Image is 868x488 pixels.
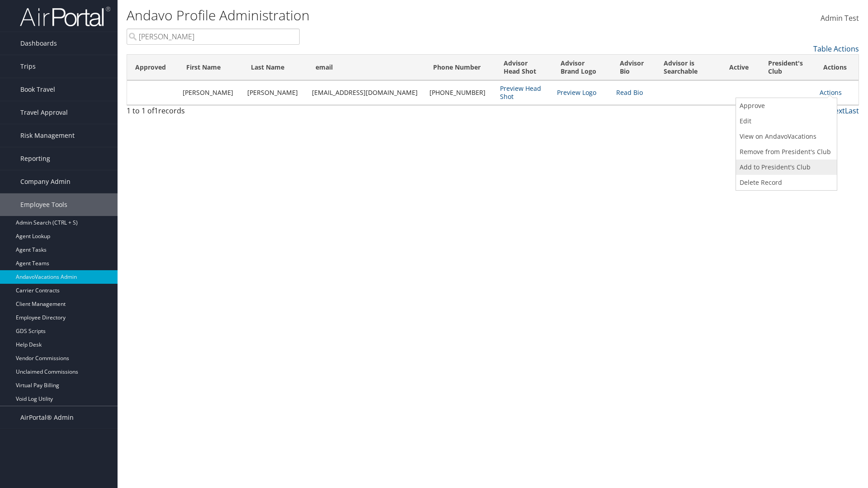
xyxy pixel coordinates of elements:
[721,55,760,80] th: Active: activate to sort column ascending
[127,55,178,80] th: Approved: activate to sort column ascending
[557,88,596,97] a: Preview Logo
[425,55,495,80] th: Phone Number: activate to sort column ascending
[20,32,57,55] span: Dashboards
[20,193,67,216] span: Employee Tools
[425,80,495,105] td: [PHONE_NUMBER]
[736,129,835,144] a: View on AndavoVacations
[178,80,243,105] td: [PERSON_NAME]
[616,88,643,97] a: Read Bio
[20,147,50,170] span: Reporting
[20,55,36,78] span: Trips
[736,98,835,113] a: Approve
[127,105,300,121] div: 1 to 1 of records
[307,55,425,80] th: email: activate to sort column ascending
[813,44,859,54] a: Table Actions
[736,175,835,190] a: Delete Record
[845,106,859,116] a: Last
[612,55,656,80] th: Advisor Bio: activate to sort column ascending
[821,5,859,33] a: Admin Test
[20,406,74,429] span: AirPortal® Admin
[154,106,158,116] span: 1
[20,78,55,101] span: Book Travel
[820,88,842,97] a: Actions
[552,55,612,80] th: Advisor Brand Logo: activate to sort column ascending
[20,124,75,147] span: Risk Management
[736,113,835,129] a: Edit
[656,55,721,80] th: Advisor is Searchable: activate to sort column ascending
[243,55,307,80] th: Last Name: activate to sort column ascending
[20,101,68,124] span: Travel Approval
[500,84,541,101] a: Preview Head Shot
[307,80,425,105] td: [EMAIL_ADDRESS][DOMAIN_NAME]
[127,6,615,25] h1: Andavo Profile Administration
[821,13,859,23] span: Admin Test
[20,170,71,193] span: Company Admin
[178,55,243,80] th: First Name: activate to sort column ascending
[736,144,835,160] a: Remove from President's Club
[815,55,859,80] th: Actions
[495,55,552,80] th: Advisor Head Shot: activate to sort column ascending
[20,6,110,27] img: airportal-logo.png
[760,55,816,80] th: President's Club: activate to sort column ascending
[736,160,835,175] a: Add to President's Club
[127,28,300,45] input: Search
[243,80,307,105] td: [PERSON_NAME]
